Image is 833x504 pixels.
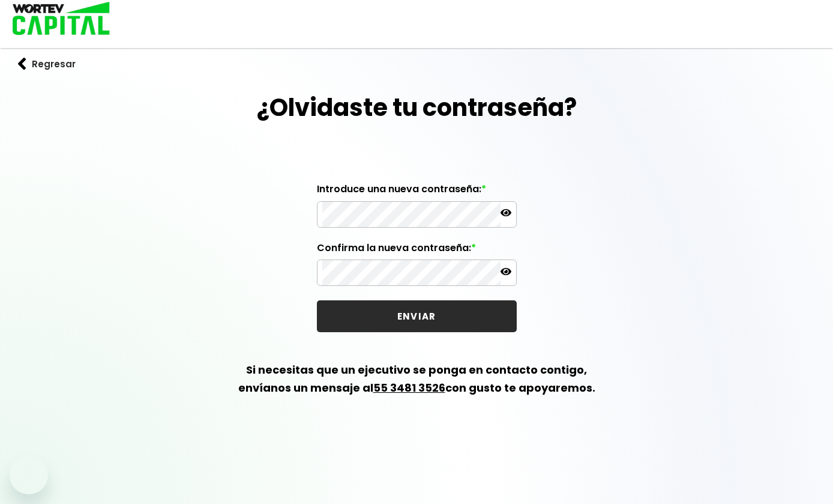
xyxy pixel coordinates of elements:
[238,362,595,395] b: Si necesitas que un ejecutivo se ponga en contacto contigo, envíanos un mensaje al con gusto te a...
[373,380,445,395] a: 55 3481 3526
[257,90,577,126] h1: ¿Olvidaste tu contraseña?
[317,300,517,332] button: ENVIAR
[317,242,517,260] label: Confirma la nueva contraseña:
[317,183,517,201] label: Introduce una nueva contraseña:
[18,58,26,70] img: flecha izquierda
[10,456,48,494] iframe: Botón para iniciar la ventana de mensajería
